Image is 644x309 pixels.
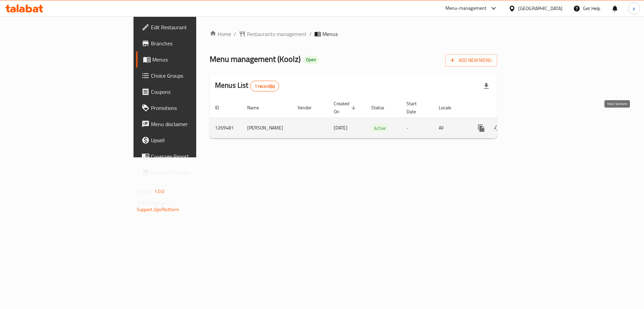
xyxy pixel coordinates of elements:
[303,56,319,64] div: Open
[152,55,236,64] span: Menus
[137,205,179,214] a: Support.OpsPlatform
[151,136,236,144] span: Upsell
[151,120,236,128] span: Menu disclaimer
[136,164,241,181] a: Grocery Checklist
[136,148,241,164] a: Coverage Report
[136,100,241,116] a: Promotions
[151,72,236,80] span: Choice Groups
[151,104,236,112] span: Promotions
[151,152,236,160] span: Coverage Report
[136,132,241,148] a: Upsell
[518,5,562,12] div: [GEOGRAPHIC_DATA]
[210,30,497,38] nav: breadcrumb
[251,83,279,89] span: 1 record(s)
[371,124,388,132] span: Active
[401,118,433,138] td: -
[136,84,241,100] a: Coupons
[309,30,312,38] li: /
[215,80,279,91] h2: Menus List
[137,187,153,196] span: Version:
[136,35,241,51] a: Branches
[215,104,228,112] span: ID
[478,78,494,94] div: Export file
[151,23,236,31] span: Edit Restaurant
[250,81,279,91] div: Total records count
[371,104,393,112] span: Status
[439,104,460,112] span: Locale
[151,88,236,96] span: Coupons
[303,57,319,63] span: Open
[445,4,487,12] div: Menu-management
[151,168,236,177] span: Grocery Checklist
[210,98,543,139] table: enhanced table
[136,68,241,84] a: Choice Groups
[210,51,301,67] span: Menu management ( Koolz )
[633,5,635,12] span: a
[468,98,543,118] th: Actions
[450,56,492,65] span: Add New Menu
[242,118,292,138] td: [PERSON_NAME]
[445,54,497,67] button: Add New Menu
[239,30,307,38] a: Restaurants management
[154,187,165,196] span: 1.0.0
[151,39,236,47] span: Branches
[473,120,489,136] button: more
[136,51,241,68] a: Menus
[137,198,168,207] span: Get support on:
[136,116,241,132] a: Menu disclaimer
[433,118,468,138] td: All
[334,100,358,116] span: Created On
[334,123,347,132] span: [DATE]
[247,30,307,38] span: Restaurants management
[136,19,241,35] a: Edit Restaurant
[322,30,338,38] span: Menus
[298,104,320,112] span: Vendor
[247,104,268,112] span: Name
[407,100,425,116] span: Start Date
